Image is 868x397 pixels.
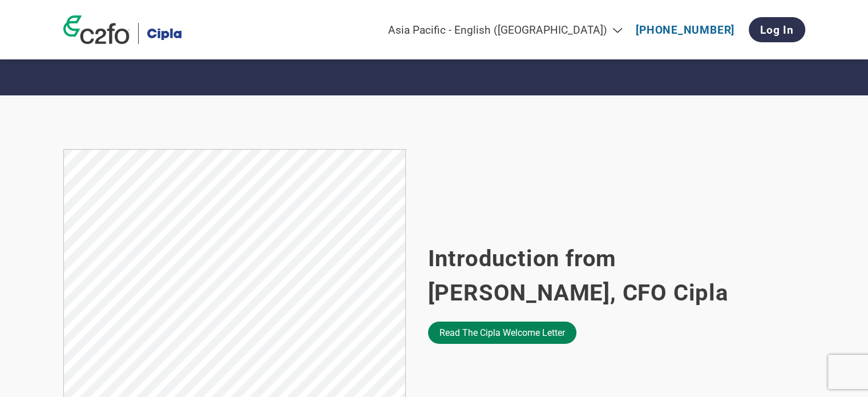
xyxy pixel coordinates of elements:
a: [PHONE_NUMBER] [636,23,734,37]
img: Cipla [147,23,181,44]
a: Log In [749,17,805,42]
a: Read the Cipla welcome letter [428,322,576,344]
img: c2fo logo [63,15,130,44]
h2: Introduction from [PERSON_NAME], CFO Cipla [428,242,805,310]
